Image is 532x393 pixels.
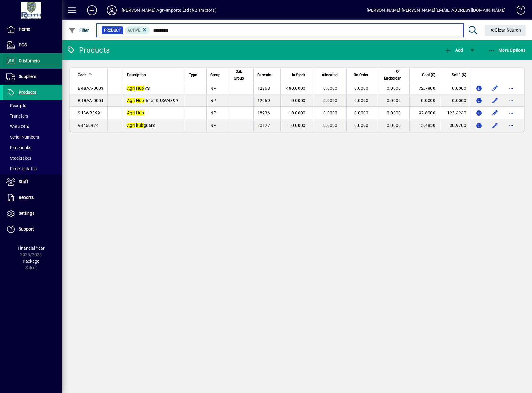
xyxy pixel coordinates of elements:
a: Transfers [3,111,62,121]
span: Code [78,71,86,78]
a: Customers [3,53,62,69]
span: Allocated [322,71,338,78]
a: Home [3,22,62,37]
a: Settings [3,206,62,221]
span: Reports [19,195,34,200]
div: Code [78,71,104,78]
a: Serial Numbers [3,132,62,142]
td: 123.4240 [439,107,470,119]
button: More options [506,120,516,130]
span: 0.0000 [354,86,368,91]
span: 480.0000 [286,86,305,91]
div: Allocated [318,71,343,78]
span: Staff [19,179,28,184]
em: Agri [127,86,135,91]
td: 15.4850 [409,119,439,132]
span: Products [19,90,36,95]
span: 12969 [257,98,270,103]
span: Group [210,71,220,78]
span: Product [104,27,121,33]
em: Agri [127,123,135,128]
span: Suppliers [19,74,36,79]
div: [PERSON_NAME] [PERSON_NAME][EMAIL_ADDRESS][DOMAIN_NAME] [367,5,506,15]
a: Write Offs [3,121,62,132]
span: Add [444,48,463,53]
span: guard [127,123,155,128]
button: More options [506,83,516,93]
button: Edit [490,108,500,118]
span: In Stock [292,71,305,78]
div: [PERSON_NAME] Agri-Imports Ltd (NZ Tractors) [122,5,216,15]
td: 72.7800 [409,82,439,94]
em: Hub [136,98,144,103]
span: Package [23,259,39,264]
span: On Order [354,71,368,78]
span: Description [127,71,146,78]
a: Price Updates [3,163,62,174]
div: Type [189,71,203,78]
td: 0.0000 [439,94,470,107]
span: Settings [19,211,34,216]
span: 0.0000 [354,110,368,115]
td: 30.9700 [439,119,470,132]
a: POS [3,37,62,53]
mat-chip: Activation Status: Active [125,26,150,34]
span: 0.0000 [354,123,368,128]
button: More Options [486,45,527,56]
span: BRBAA-0004 [78,98,104,103]
span: 18936 [257,110,270,115]
span: 20127 [257,123,270,128]
a: Staff [3,174,62,190]
button: Edit [490,120,500,130]
span: Active [128,28,140,32]
span: 0.0000 [323,86,338,91]
button: Add [443,45,464,56]
span: NP [210,110,216,115]
span: -10.0000 [287,110,305,115]
div: On Order [350,71,374,78]
div: Products [67,45,110,55]
span: Sell 1 ($) [452,71,466,78]
span: VS460974 [78,123,98,128]
span: 0.0000 [387,98,401,103]
td: 0.0000 [439,82,470,94]
span: 0.0000 [291,98,306,103]
td: 92.8000 [409,107,439,119]
span: 0.0000 [323,98,338,103]
span: 12968 [257,86,270,91]
span: Barcode [257,71,271,78]
span: NP [210,98,216,103]
span: Financial Year [18,246,45,251]
button: Profile [102,5,122,16]
span: Filter [68,28,89,33]
span: 0.0000 [387,110,401,115]
span: VS [127,86,150,91]
button: Add [82,5,102,16]
span: Stocktakes [6,156,31,161]
span: 0.0000 [354,98,368,103]
a: Stocktakes [3,153,62,163]
td: 0.0000 [409,94,439,107]
span: 0.0000 [323,123,338,128]
span: Sub Group [234,68,244,82]
span: More Options [488,48,526,53]
span: 10.0000 [289,123,306,128]
div: In Stock [284,71,311,78]
span: BRBAA-0003 [78,86,104,91]
span: Serial Numbers [6,135,39,140]
button: Edit [490,96,500,106]
span: 0.0000 [387,86,401,91]
span: Price Updates [6,166,37,171]
em: hub [136,123,144,128]
span: SUSWB399 [78,110,100,115]
span: Receipts [6,103,26,108]
span: Cost ($) [422,71,435,78]
span: NP [210,86,216,91]
a: Knowledge Base [512,1,524,21]
div: Description [127,71,181,78]
a: Support [3,222,62,237]
a: Reports [3,190,62,205]
span: Home [19,27,30,32]
span: Transfers [6,114,28,119]
a: Pricebooks [3,142,62,153]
